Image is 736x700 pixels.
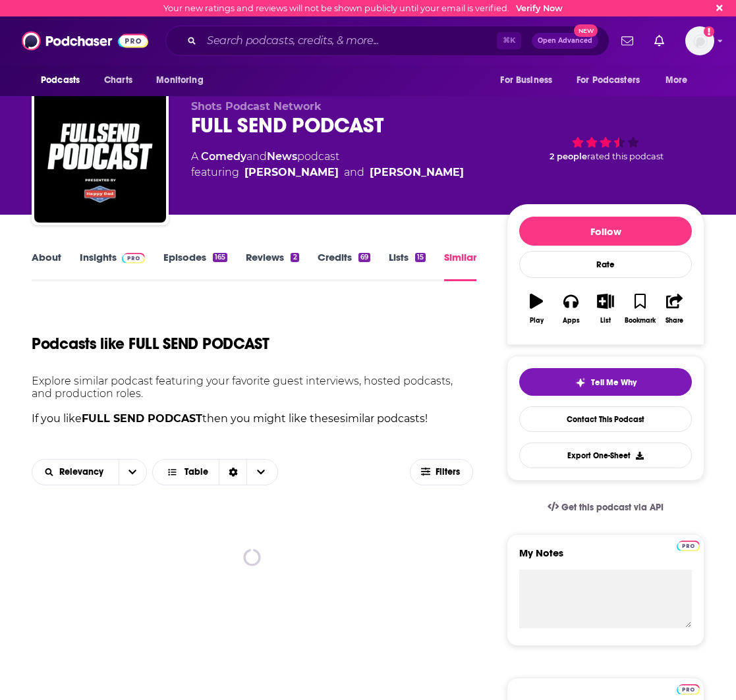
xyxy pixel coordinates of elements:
a: [PERSON_NAME] [370,165,464,180]
svg: Email not verified [704,26,714,37]
a: Credits69 [318,251,370,281]
span: Open Advanced [538,38,592,44]
span: Shots Podcast Network [191,100,322,113]
span: For Podcasters [577,71,640,90]
div: Your new ratings and reviews will not be shown publicly until your email is verified. [163,3,563,13]
a: Similar [444,251,476,281]
a: Contact This Podcast [519,406,692,432]
button: open menu [119,460,146,485]
img: Podchaser - Follow, Share and Rate Podcasts [22,28,148,53]
span: and [246,150,267,163]
button: open menu [32,468,119,477]
div: 15 [415,253,426,262]
span: More [665,71,688,90]
button: Apps [553,285,588,333]
a: Comedy [201,150,246,163]
button: Export One-Sheet [519,443,692,468]
span: ⌘ K [497,32,521,49]
a: Show notifications dropdown [616,30,638,52]
a: Lists15 [389,251,426,281]
h1: Podcasts like FULL SEND PODCAST [32,334,269,354]
a: Charts [96,68,140,93]
a: About [32,251,61,281]
a: Pro website [677,539,700,551]
button: open menu [147,68,220,93]
span: Monitoring [156,71,203,90]
div: 2 peoplerated this podcast [507,100,704,182]
span: and [344,165,364,180]
span: Relevancy [59,468,108,477]
span: Logged in as charlottestone [685,26,714,55]
button: open menu [491,68,569,93]
div: Play [530,317,544,325]
div: Sort Direction [219,460,246,485]
img: User Profile [685,26,714,55]
div: A podcast [191,149,464,180]
span: rated this podcast [587,151,664,161]
a: InsightsPodchaser Pro [80,251,145,281]
div: List [600,317,611,325]
span: Charts [104,71,132,90]
div: Bookmark [625,317,656,325]
a: Get this podcast via API [537,491,674,524]
a: News [267,150,297,163]
p: If you like then you might like these similar podcasts ! [32,410,473,427]
a: [PERSON_NAME] [244,165,339,180]
div: Rate [519,251,692,278]
a: Verify Now [516,3,563,13]
span: For Business [500,71,552,90]
button: open menu [656,68,704,93]
div: 69 [358,253,370,262]
button: Follow [519,217,692,246]
img: Podchaser Pro [677,684,700,695]
img: FULL SEND PODCAST [34,91,166,223]
a: Show notifications dropdown [649,30,669,52]
span: Podcasts [41,71,80,90]
button: Show profile menu [685,26,714,55]
button: List [588,285,623,333]
img: Podchaser Pro [122,253,145,263]
span: Filters [436,468,462,477]
button: Open AdvancedNew [532,33,598,49]
button: Play [519,285,553,333]
button: Choose View [152,459,279,485]
span: New [574,24,598,37]
a: Episodes165 [163,251,227,281]
button: open menu [32,68,97,93]
button: Share [658,285,692,333]
h2: Choose List sort [32,459,147,485]
input: Search podcasts, credits, & more... [202,30,497,51]
strong: FULL SEND PODCAST [82,412,202,425]
label: My Notes [519,547,692,570]
span: Get this podcast via API [561,502,664,513]
span: featuring [191,165,464,180]
div: Apps [563,317,580,325]
img: tell me why sparkle [575,377,586,388]
span: 2 people [550,151,587,161]
p: Explore similar podcast featuring your favorite guest interviews, hosted podcasts, and production... [32,375,473,400]
span: Table [184,468,208,477]
div: 2 [291,253,298,262]
span: Tell Me Why [591,377,637,388]
a: Reviews2 [246,251,298,281]
a: Pro website [677,682,700,695]
div: 165 [213,253,227,262]
button: Filters [410,459,473,485]
div: Share [665,317,683,325]
button: tell me why sparkleTell Me Why [519,368,692,396]
button: Bookmark [623,285,657,333]
img: Podchaser Pro [677,541,700,551]
button: open menu [568,68,659,93]
div: Search podcasts, credits, & more... [165,26,609,56]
